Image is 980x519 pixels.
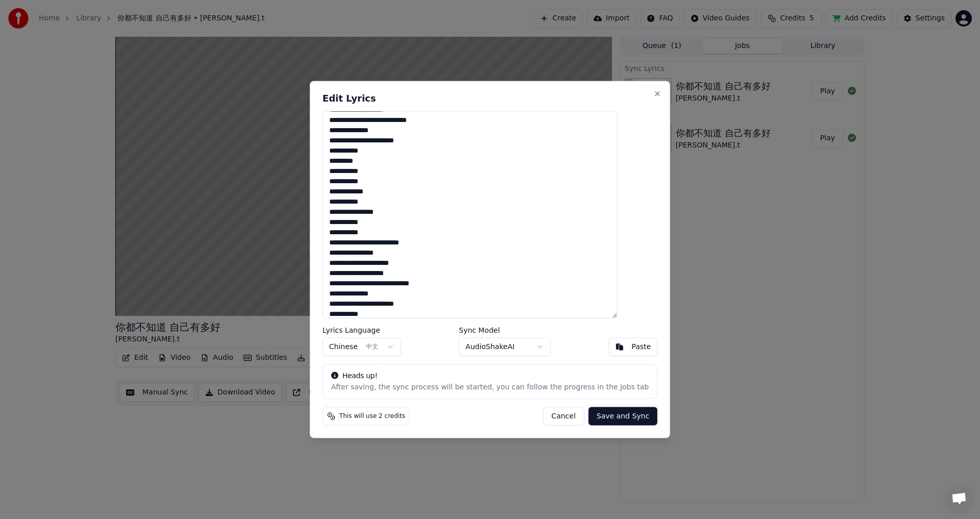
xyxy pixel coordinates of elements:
[339,412,405,421] span: This will use 2 credits
[543,407,584,426] button: Cancel
[323,327,401,334] label: Lyrics Language
[323,93,657,103] h2: Edit Lyrics
[608,338,657,356] button: Paste
[459,327,551,334] label: Sync Model
[331,382,649,392] div: After saving, the sync process will be started, you can follow the progress in the Jobs tab
[631,342,651,352] div: Paste
[331,371,649,381] div: Heads up!
[589,407,657,426] button: Save and Sync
